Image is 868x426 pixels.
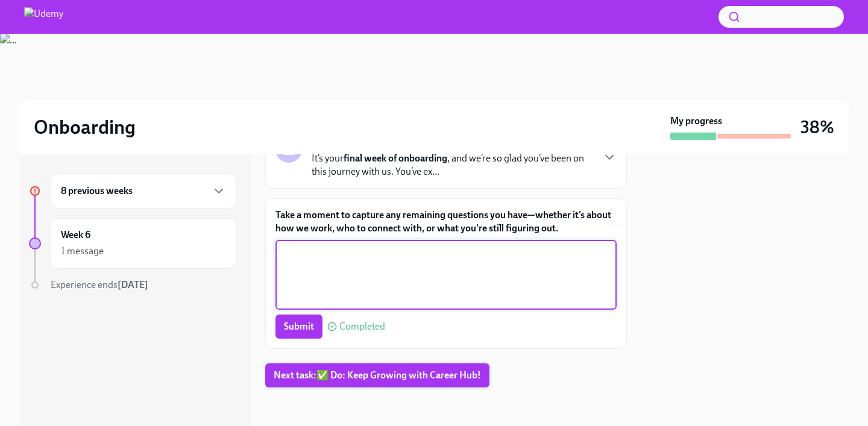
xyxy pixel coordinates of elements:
button: Next task:✅ Do: Keep Growing with Career Hub! [265,363,489,387]
h6: Week 6 [61,228,90,242]
span: Next task : ✅ Do: Keep Growing with Career Hub! [274,369,481,381]
a: Week 61 message [29,218,236,269]
h3: 38% [800,116,834,138]
label: Take a moment to capture any remaining questions you have—whether it’s about how we work, who to ... [275,208,617,235]
strong: final week of onboarding [344,152,447,164]
strong: My progress [670,114,722,128]
div: 8 previous weeks [51,174,236,208]
span: Completed [339,322,385,331]
img: Udemy [24,7,63,27]
button: Submit [275,315,322,339]
h2: Onboarding [34,115,136,139]
div: 1 message [61,245,104,258]
strong: [DATE] [118,279,148,290]
span: Submit [284,321,314,333]
p: It’s your , and we’re so glad you’ve been on this journey with us. You’ve ex... [312,152,593,178]
h6: 8 previous weeks [61,184,133,198]
span: Experience ends [51,279,148,290]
